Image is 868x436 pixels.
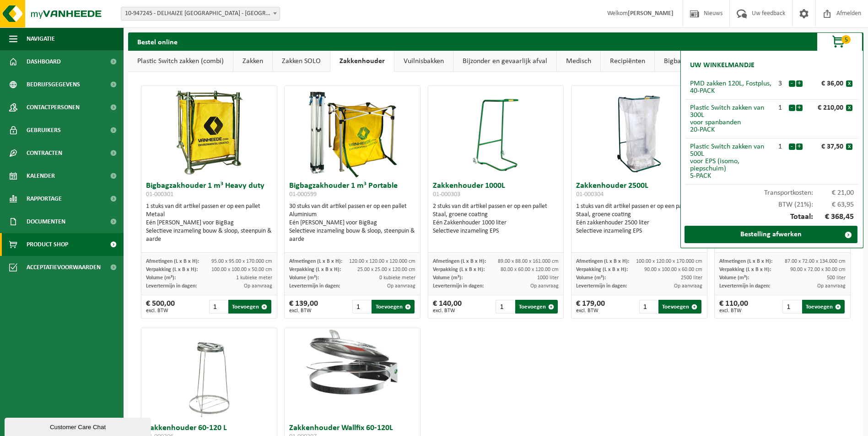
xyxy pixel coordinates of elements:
[772,80,788,87] div: 3
[813,201,854,208] span: € 63,95
[146,259,199,264] span: Afmetingen (L x B x H):
[289,219,415,227] div: Eén [PERSON_NAME] voor BigBag
[27,142,62,165] span: Contracten
[433,227,559,235] div: Selectieve inzameling EPS
[289,227,415,244] div: Selectieve inzameling bouw & sloop, steenpuin & aarde
[628,10,674,17] strong: [PERSON_NAME]
[557,51,600,72] a: Medisch
[27,119,61,142] span: Gebruikers
[433,300,462,314] div: € 140,00
[289,283,340,289] span: Levertermijn in dagen:
[719,267,771,272] span: Verpakking (L x B x H):
[639,300,658,314] input: 1
[846,144,852,150] button: x
[796,105,803,111] button: +
[719,300,748,314] div: € 110,00
[658,300,701,314] button: Toevoegen
[690,104,772,133] div: Plastic Switch zakken van 300L voor spanbanden 20-PACK
[636,259,702,264] span: 100.00 x 120.00 x 170.000 cm
[433,259,486,264] span: Afmetingen (L x B x H):
[719,275,749,281] span: Volume (m³):
[27,187,62,210] span: Rapportage
[233,51,272,72] a: Zakken
[576,227,702,235] div: Selectieve inzameling EPS
[372,300,414,314] button: Toevoegen
[146,219,272,227] div: Eén [PERSON_NAME] voor BigBag
[433,267,485,272] span: Verpakking (L x B x H):
[211,267,272,272] span: 100.00 x 100.00 x 50.00 cm
[846,105,852,111] button: x
[307,86,398,177] img: 01-000599
[244,283,272,289] span: Op aanvraag
[146,227,272,244] div: Selectieve inzameling bouw & sloop, steenpuin & aarde
[289,308,318,314] span: excl. BTW
[576,219,702,227] div: Eén zakkenhouder 2500 liter
[690,80,772,95] div: PMD zakken 120L, Fostplus, 40-PACK
[813,189,854,197] span: € 21,00
[349,259,415,264] span: 120.00 x 120.00 x 120.000 cm
[719,283,770,289] span: Levertermijn in dagen:
[5,416,153,436] iframe: chat widget
[805,80,846,87] div: € 36,00
[186,328,232,420] img: 01-000306
[576,182,702,200] h3: Zakkenhouder 2500L
[352,300,371,314] input: 1
[27,165,55,187] span: Kalender
[841,35,851,44] span: 5
[796,80,803,87] button: +
[387,283,415,289] span: Op aanvraag
[674,283,702,289] span: Op aanvraag
[685,226,857,243] a: Bestelling afwerken
[685,208,858,226] div: Totaal:
[576,267,628,272] span: Verpakking (L x B x H):
[27,73,80,96] span: Bedrijfsgegevens
[719,308,748,314] span: excl. BTW
[27,256,101,279] span: Acceptatievoorwaarden
[121,7,280,21] span: 10-947245 - DELHAIZE SINT-MICHIELS - SINT-MICHIELS
[289,202,415,244] div: 30 stuks van dit artikel passen er op een pallet
[782,300,801,314] input: 1
[285,328,420,396] img: 01-000307
[236,275,272,281] span: 1 kubieke meter
[805,143,846,150] div: € 37,50
[501,267,559,272] span: 80.00 x 60.00 x 120.00 cm
[515,300,558,314] button: Toevoegen
[289,259,342,264] span: Afmetingen (L x B x H):
[27,50,61,73] span: Dashboard
[685,185,858,197] div: Transportkosten:
[805,104,846,112] div: € 210,00
[289,182,415,200] h3: Bigbagzakhouder 1 m³ Portable
[146,308,175,314] span: excl. BTW
[681,275,702,281] span: 2500 liter
[576,300,605,314] div: € 179,00
[785,259,846,264] span: 87.00 x 72.00 x 134.000 cm
[772,104,788,112] div: 1
[576,283,627,289] span: Levertermijn in dagen:
[433,308,462,314] span: excl. BTW
[813,213,854,221] span: € 368,45
[128,51,233,72] a: Plastic Switch zakken (combi)
[128,32,187,50] h2: Bestel online
[289,267,341,272] span: Verpakking (L x B x H):
[146,211,272,219] div: Metaal
[789,105,795,111] button: -
[211,259,272,264] span: 95.00 x 95.00 x 170.000 cm
[146,275,176,281] span: Volume (m³):
[790,267,846,272] span: 90.00 x 72.00 x 30.00 cm
[289,211,415,219] div: Aluminium
[146,300,175,314] div: € 500,00
[379,275,415,281] span: 0 kubieke meter
[433,219,559,227] div: Eén Zakkenhouder 1000 liter
[453,51,556,72] a: Bijzonder en gevaarlijk afval
[802,300,845,314] button: Toevoegen
[146,267,198,272] span: Verpakking (L x B x H):
[576,308,605,314] span: excl. BTW
[146,283,197,289] span: Levertermijn in dagen:
[27,96,80,119] span: Contactpersonen
[433,182,559,200] h3: Zakkenhouder 1000L
[690,143,772,180] div: Plastic Switch zakken van 500L voor EPS (isomo, piepschuim) 5-PACK
[496,300,514,314] input: 1
[433,275,463,281] span: Volume (m³):
[433,191,460,198] span: 01-000303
